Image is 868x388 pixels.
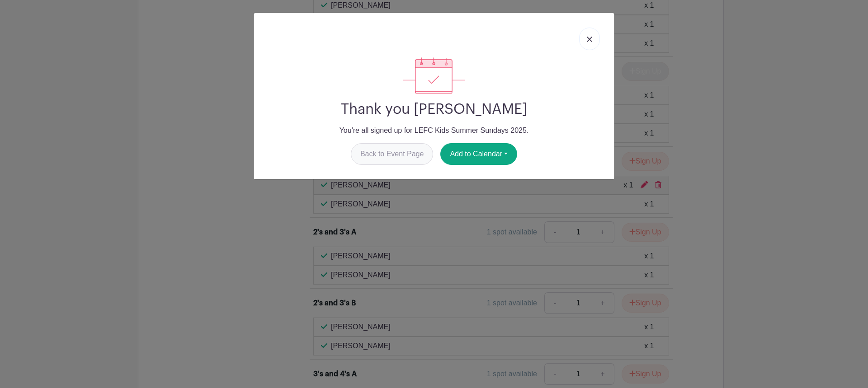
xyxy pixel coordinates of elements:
button: Add to Calendar [440,143,517,165]
h2: Thank you [PERSON_NAME] [261,101,607,118]
img: signup_complete-c468d5dda3e2740ee63a24cb0ba0d3ce5d8a4ecd24259e683200fb1569d990c8.svg [403,57,465,93]
a: Back to Event Page [351,143,434,165]
img: close_button-5f87c8562297e5c2d7936805f587ecaba9071eb48480494691a3f1689db116b3.svg [587,37,592,42]
p: You're all signed up for LEFC Kids Summer Sundays 2025. [261,125,607,136]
